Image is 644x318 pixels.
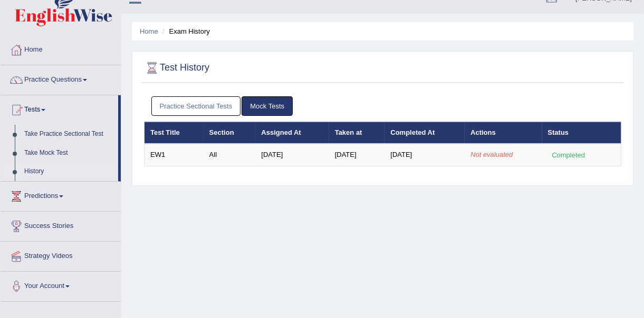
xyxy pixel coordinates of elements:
[151,96,241,116] a: Practice Sectional Tests
[542,122,621,144] th: Status
[548,150,589,161] div: Completed
[1,182,121,208] a: Predictions
[329,144,385,166] td: [DATE]
[255,144,329,166] td: [DATE]
[1,242,121,268] a: Strategy Videos
[242,96,293,116] a: Mock Tests
[20,162,118,181] a: History
[145,122,204,144] th: Test Title
[204,144,256,166] td: All
[385,122,465,144] th: Completed At
[1,35,121,62] a: Home
[1,212,121,238] a: Success Stories
[144,60,209,76] h2: Test History
[1,272,121,298] a: Your Account
[140,27,158,35] a: Home
[1,95,118,122] a: Tests
[145,144,204,166] td: EW1
[329,122,385,144] th: Taken at
[465,122,542,144] th: Actions
[255,122,329,144] th: Assigned At
[1,65,121,92] a: Practice Questions
[470,151,513,158] em: Not evaluated
[204,122,256,144] th: Section
[20,125,118,144] a: Take Practice Sectional Test
[160,26,210,36] li: Exam History
[385,144,465,166] td: [DATE]
[20,144,118,163] a: Take Mock Test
